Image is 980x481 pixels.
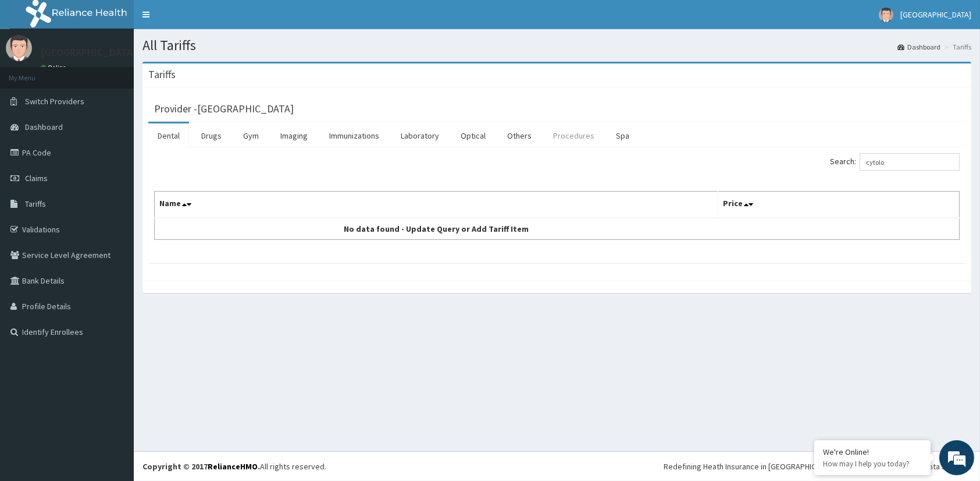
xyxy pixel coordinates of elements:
[271,123,317,148] a: Imaging
[155,192,718,218] th: Name
[6,35,32,61] img: User Image
[25,122,63,132] span: Dashboard
[25,96,84,107] span: Switch Providers
[451,123,495,148] a: Optical
[142,461,260,472] strong: Copyright © 2017 .
[718,192,959,218] th: Price
[391,123,448,148] a: Laboratory
[320,123,389,148] a: Immunizations
[860,153,960,171] input: Search:
[192,123,231,148] a: Drugs
[664,461,971,472] div: Redefining Heath Insurance in [GEOGRAPHIC_DATA] using Telemedicine and Data Science!
[134,451,980,481] footer: All rights reserved.
[879,8,893,22] img: User Image
[142,38,971,53] h1: All Tariffs
[148,123,189,148] a: Dental
[234,123,268,148] a: Gym
[900,9,971,20] span: [GEOGRAPHIC_DATA]
[208,461,258,472] a: RelianceHMO
[41,63,69,72] a: Online
[830,153,960,171] label: Search:
[942,42,971,52] li: Tariffs
[154,104,294,114] h3: Provider - [GEOGRAPHIC_DATA]
[544,123,604,148] a: Procedures
[148,69,176,80] h3: Tariffs
[25,199,46,209] span: Tariffs
[155,218,718,240] td: No data found - Update Query or Add Tariff Item
[498,123,541,148] a: Others
[41,47,137,58] p: [GEOGRAPHIC_DATA]
[823,459,922,469] p: How may I help you today?
[607,123,639,148] a: Spa
[823,447,922,457] div: We're Online!
[897,42,940,52] a: Dashboard
[25,173,48,183] span: Claims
